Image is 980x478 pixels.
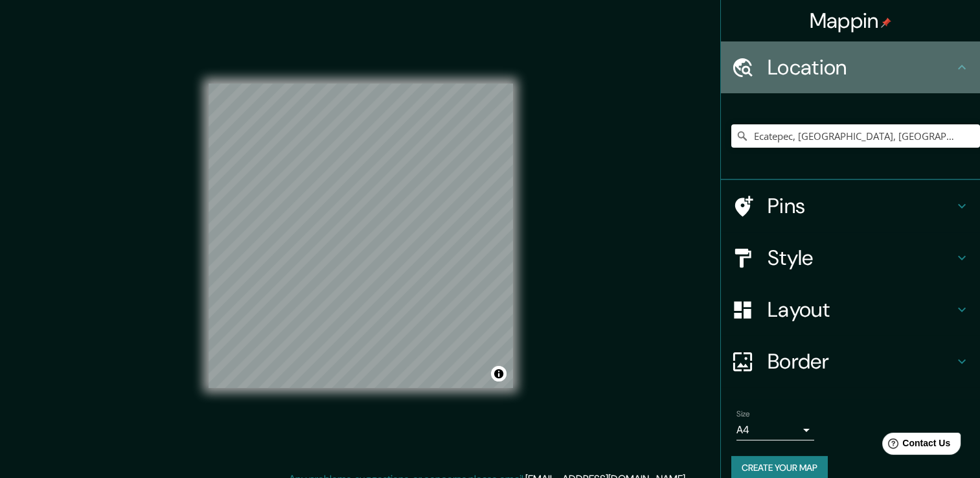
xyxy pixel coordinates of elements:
[731,124,980,148] input: Pick your city or area
[865,427,966,464] iframe: Help widget launcher
[810,8,892,34] h4: Mappin
[768,245,954,271] h4: Style
[721,41,980,93] div: Location
[721,284,980,336] div: Layout
[768,297,954,323] h4: Layout
[881,17,891,28] img: pin-icon.png
[736,409,750,420] label: Size
[768,54,954,80] h4: Location
[209,84,513,388] canvas: Map
[491,366,507,381] button: Toggle attribution
[721,232,980,284] div: Style
[736,420,814,440] div: A4
[768,348,954,374] h4: Border
[768,193,954,219] h4: Pins
[721,180,980,232] div: Pins
[721,336,980,387] div: Border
